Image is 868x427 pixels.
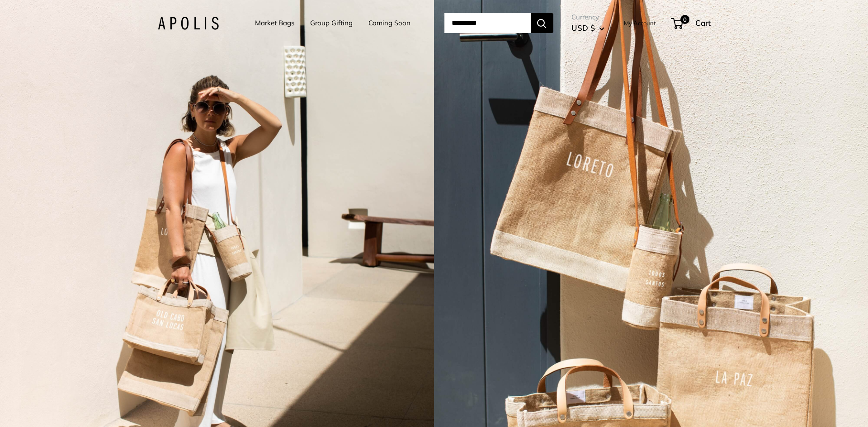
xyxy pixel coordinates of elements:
[158,17,219,30] img: Apolis
[444,13,531,33] input: Search...
[531,13,553,33] button: Search
[571,21,604,35] button: USD $
[695,18,711,28] span: Cart
[624,18,656,28] a: My Account
[680,15,689,24] span: 0
[310,17,353,29] a: Group Gifting
[571,23,595,33] span: USD $
[255,17,294,29] a: Market Bags
[368,17,410,29] a: Coming Soon
[672,16,711,30] a: 0 Cart
[571,11,604,23] span: Currency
